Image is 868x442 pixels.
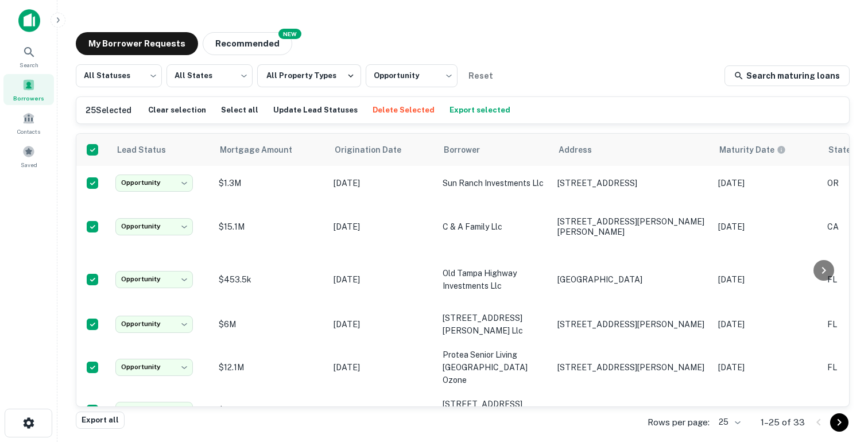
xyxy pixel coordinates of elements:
div: NEW [278,29,301,39]
p: [DATE] [334,318,431,331]
p: [DATE] [718,177,816,189]
p: Rows per page: [648,416,710,429]
th: Maturity dates displayed may be estimated. Please contact the lender for the most accurate maturi... [712,134,821,166]
a: Borrowers [3,74,54,105]
p: [STREET_ADDRESS][US_STATE] [557,405,707,416]
p: $186.5M [219,404,322,417]
p: [DATE] [334,361,431,374]
p: $453.5k [219,273,322,286]
div: Opportunity [115,402,193,418]
a: Search maturing loans [724,65,850,86]
p: [STREET_ADDRESS][PERSON_NAME] inc [443,398,546,423]
div: Opportunity [115,218,193,235]
button: My Borrower Requests [76,32,198,55]
div: All States [166,61,253,91]
p: sun ranch investments llc [443,177,546,189]
p: [STREET_ADDRESS] [557,178,707,188]
span: Lead Status [117,143,181,157]
p: [GEOGRAPHIC_DATA] [557,274,707,285]
th: Mortgage Amount [213,134,328,166]
a: Search [3,41,54,72]
button: Reset [462,64,499,87]
a: Contacts [3,107,54,138]
span: Maturity dates displayed may be estimated. Please contact the lender for the most accurate maturi... [719,144,801,156]
p: [DATE] [718,404,816,417]
p: $1.3M [219,177,322,189]
th: Address [552,134,712,166]
h6: 25 Selected [86,104,131,117]
div: Opportunity [115,316,193,332]
p: [STREET_ADDRESS][PERSON_NAME][PERSON_NAME] [557,216,707,237]
span: Contacts [17,127,40,136]
p: [DATE] [718,361,816,374]
iframe: Chat Widget [811,350,868,405]
p: $6M [219,318,322,331]
span: Mortgage Amount [220,143,307,157]
button: Select all [218,102,261,119]
div: Maturity dates displayed may be estimated. Please contact the lender for the most accurate maturi... [719,144,786,156]
span: Borrower [444,143,495,157]
div: 25 [714,414,742,431]
h6: Maturity Date [719,144,774,156]
div: Opportunity [115,271,193,288]
p: [DATE] [718,220,816,233]
span: Search [20,60,38,69]
button: Delete Selected [370,102,437,119]
button: Export all [76,412,125,429]
span: State [828,143,866,157]
p: [DATE] [334,404,431,417]
p: [STREET_ADDRESS][PERSON_NAME] [557,319,707,329]
div: Opportunity [115,359,193,375]
button: Update Lead Statuses [270,102,361,119]
p: [DATE] [334,273,431,286]
span: Saved [21,160,37,169]
p: [DATE] [718,273,816,286]
p: $15.1M [219,220,322,233]
p: $12.1M [219,361,322,374]
img: capitalize-icon.png [18,9,40,32]
div: All Statuses [76,61,162,91]
th: Lead Status [110,134,213,166]
p: protea senior living [GEOGRAPHIC_DATA] ozone [443,348,546,386]
button: Export selected [447,102,513,119]
p: [DATE] [718,318,816,331]
p: [STREET_ADDRESS][PERSON_NAME] llc [443,312,546,337]
div: Opportunity [366,61,458,91]
button: Clear selection [145,102,209,119]
p: c & a family llc [443,220,546,233]
button: All Property Types [257,64,361,87]
th: Borrower [437,134,552,166]
span: Origination Date [335,143,416,157]
p: 1–25 of 33 [761,416,805,429]
p: [STREET_ADDRESS][PERSON_NAME] [557,362,707,373]
th: Origination Date [328,134,437,166]
div: Opportunity [115,175,193,191]
span: Address [559,143,607,157]
button: Go to next page [830,413,848,432]
a: Saved [3,141,54,172]
span: Borrowers [13,94,44,103]
p: [DATE] [334,220,431,233]
p: old tampa highway investments llc [443,267,546,292]
p: [DATE] [334,177,431,189]
button: Recommended [203,32,292,55]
